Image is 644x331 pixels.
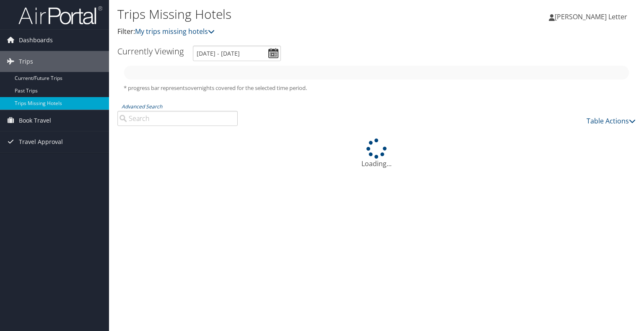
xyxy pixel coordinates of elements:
h1: Trips Missing Hotels [117,5,463,23]
a: Table Actions [587,116,636,126]
input: [DATE] - [DATE] [193,46,281,61]
span: Travel Approval [19,131,63,152]
p: Filter: [117,26,463,37]
input: Advanced Search [117,111,238,126]
span: Dashboards [19,30,53,51]
span: Trips [19,51,33,72]
a: [PERSON_NAME] Letter [549,4,636,29]
img: airportal-logo.png [18,5,102,25]
h3: Currently Viewing [117,46,184,57]
h5: * progress bar represents overnights covered for the selected time period. [124,84,629,92]
div: Loading... [117,139,636,169]
a: My trips missing hotels [135,27,215,36]
a: Advanced Search [122,103,162,110]
span: [PERSON_NAME] Letter [555,12,627,21]
span: Book Travel [19,110,51,131]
